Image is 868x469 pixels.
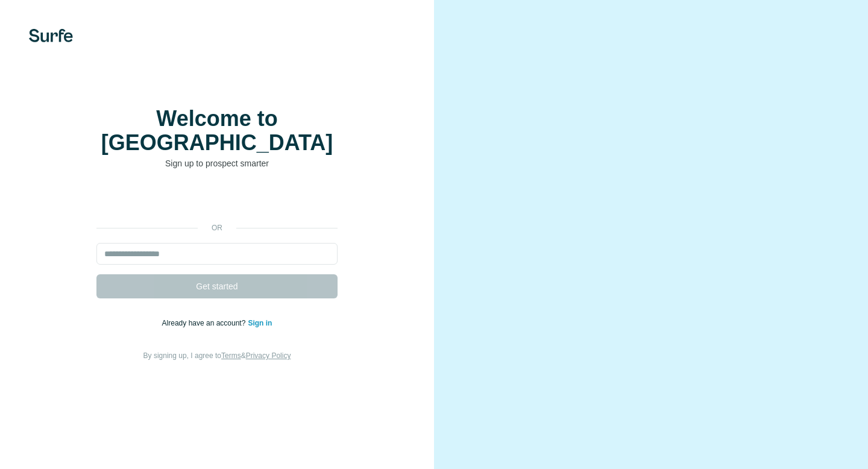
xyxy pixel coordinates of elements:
h1: Welcome to [GEOGRAPHIC_DATA] [96,107,338,155]
span: By signing up, I agree to & [143,351,291,360]
p: or [198,222,236,233]
a: Privacy Policy [246,351,291,360]
a: Terms [221,351,241,360]
span: Already have an account? [162,319,248,327]
p: Sign up to prospect smarter [96,157,338,169]
a: Sign in [248,319,272,327]
iframe: Schaltfläche „Über Google anmelden“ [90,187,344,214]
img: Surfe's logo [29,29,73,42]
